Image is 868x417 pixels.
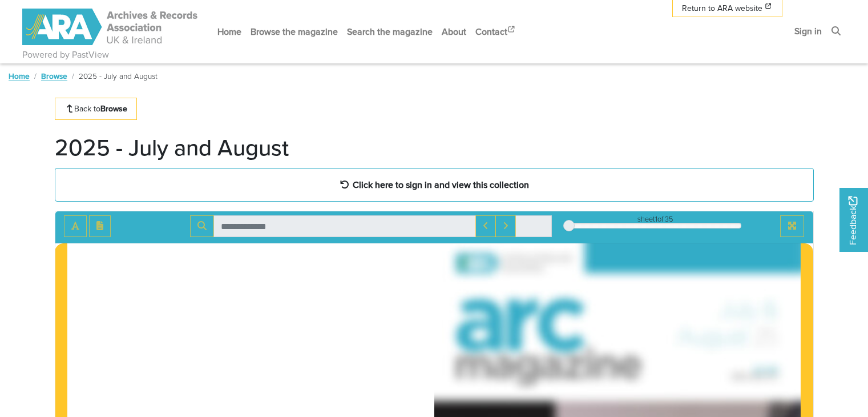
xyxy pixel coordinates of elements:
[839,188,868,252] a: Would you like to provide feedback?
[569,214,741,224] div: sheet of 35
[790,16,826,46] a: Sign in
[353,178,529,191] strong: Click here to sign in and view this collection
[55,134,289,161] h1: 2025 - July and August
[55,168,814,202] a: Click here to sign in and view this collection
[55,98,138,120] a: Back toBrowse
[682,2,762,14] span: Return to ARA website
[9,70,30,82] a: Home
[89,215,111,237] button: Open transcription window
[190,215,214,237] button: Search
[246,17,342,47] a: Browse the magazine
[22,2,199,52] a: ARA - ARC Magazine | Powered by PastView logo
[213,17,246,47] a: Home
[342,17,437,47] a: Search the magazine
[213,215,476,237] input: Search for
[495,215,516,237] button: Next Match
[780,215,804,237] button: Full screen mode
[41,70,67,82] a: Browse
[100,103,127,114] strong: Browse
[437,17,471,47] a: About
[79,70,158,82] span: 2025 - July and August
[64,215,87,237] button: Toggle text selection (Alt+T)
[846,196,860,244] span: Feedback
[471,17,521,47] a: Contact
[655,214,657,224] span: 1
[22,9,199,45] img: ARA - ARC Magazine | Powered by PastView
[475,215,496,237] button: Previous Match
[22,48,109,62] a: Powered by PastView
